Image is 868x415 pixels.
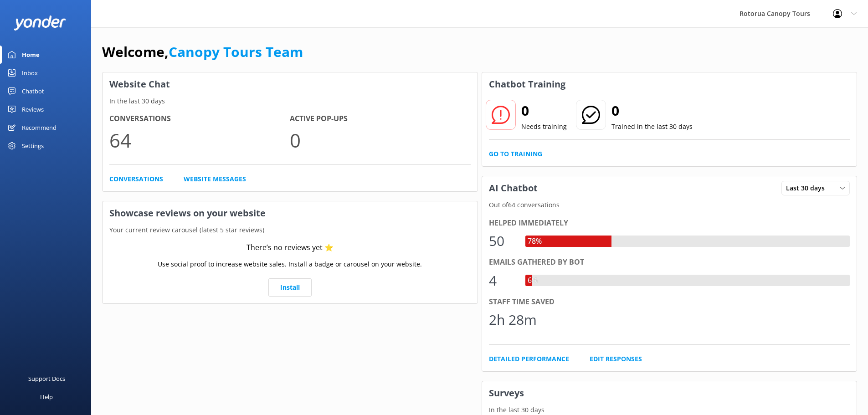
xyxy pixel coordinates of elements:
[482,200,857,210] p: Out of 64 conversations
[109,174,163,184] a: Conversations
[102,41,303,63] h1: Welcome,
[489,217,850,229] div: Helped immediately
[40,388,53,406] div: Help
[158,259,422,269] p: Use social proof to increase website sales. Install a badge or carousel on your website.
[109,113,290,125] h4: Conversations
[590,354,642,364] a: Edit Responses
[169,42,303,61] a: Canopy Tours Team
[489,270,516,292] div: 4
[489,309,537,331] div: 2h 28m
[28,369,65,388] div: Support Docs
[268,278,312,297] a: Install
[103,201,478,225] h3: Showcase reviews on your website
[611,100,693,122] h2: 0
[521,122,567,132] p: Needs training
[22,64,38,82] div: Inbox
[521,100,567,122] h2: 0
[103,72,478,96] h3: Website Chat
[489,256,850,268] div: Emails gathered by bot
[290,125,470,155] p: 0
[482,176,544,200] h3: AI Chatbot
[247,242,334,254] div: There’s no reviews yet ⭐
[489,354,569,364] a: Detailed Performance
[786,183,830,193] span: Last 30 days
[489,149,542,159] a: Go to Training
[290,113,470,125] h4: Active Pop-ups
[489,230,516,252] div: 50
[22,100,44,118] div: Reviews
[482,72,572,96] h3: Chatbot Training
[14,15,66,31] img: yonder-white-logo.png
[482,405,857,415] p: In the last 30 days
[489,296,850,308] div: Staff time saved
[184,174,246,184] a: Website Messages
[525,236,544,247] div: 78%
[22,118,56,137] div: Recommend
[611,122,693,132] p: Trained in the last 30 days
[22,46,40,64] div: Home
[22,82,44,100] div: Chatbot
[109,125,290,155] p: 64
[525,275,540,287] div: 6%
[482,381,857,405] h3: Surveys
[22,137,44,155] div: Settings
[103,225,478,235] p: Your current review carousel (latest 5 star reviews)
[103,96,478,106] p: In the last 30 days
